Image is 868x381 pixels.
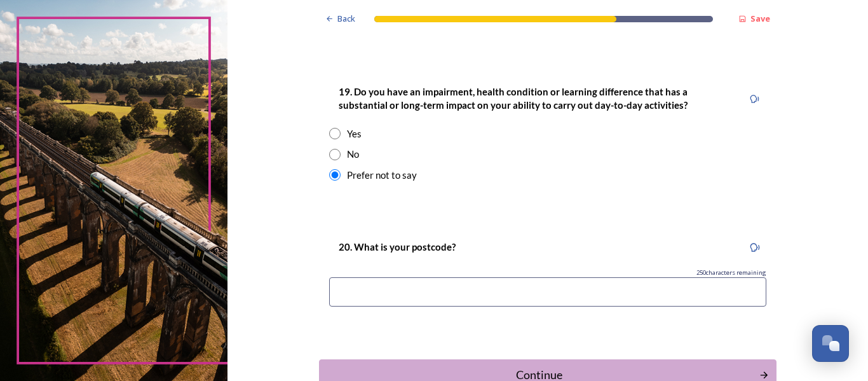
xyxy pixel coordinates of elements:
[696,268,766,277] span: 250 characters remaining
[337,13,355,25] span: Back
[812,325,849,362] button: Open Chat
[347,168,417,183] div: Prefer not to say
[347,127,362,141] div: Yes
[339,86,689,111] strong: 19. Do you have an impairment, health condition or learning difference that has a substantial or ...
[339,241,456,253] strong: 20. What is your postcode?
[347,147,359,162] div: No
[750,13,770,24] strong: Save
